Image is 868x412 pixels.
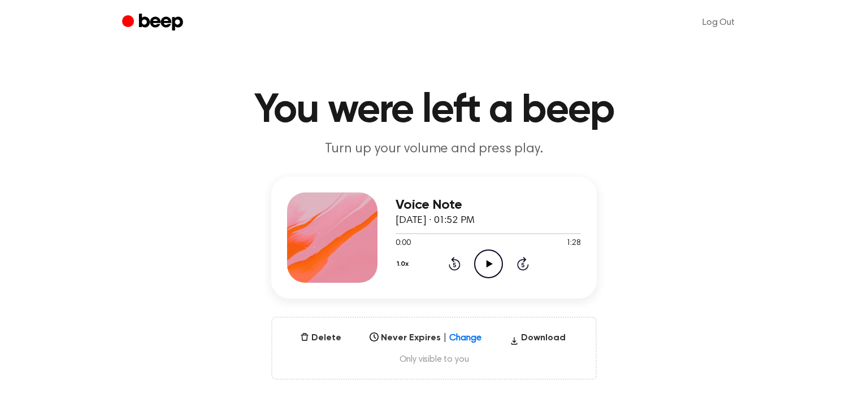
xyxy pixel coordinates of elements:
a: Beep [122,12,186,34]
span: 1:28 [566,238,581,249]
span: Only visible to you [286,354,582,365]
a: Log Out [691,9,746,36]
button: Download [505,331,570,349]
span: 0:00 [396,238,410,249]
h3: Voice Note [396,198,581,213]
p: Turn up your volume and press play. [217,140,651,159]
button: Delete [296,331,346,345]
button: 1.0x [396,255,413,274]
h1: You were left a beep [145,90,723,131]
span: [DATE] · 01:52 PM [396,216,475,226]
